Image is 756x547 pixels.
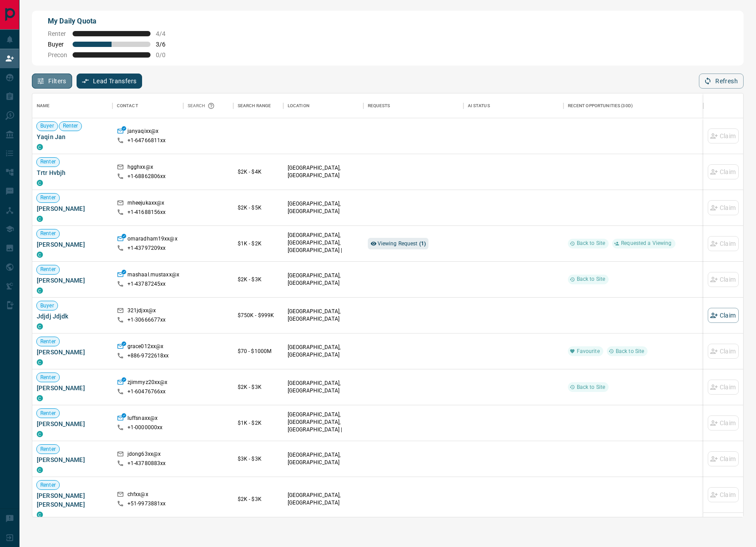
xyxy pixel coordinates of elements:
[127,244,166,252] p: +1- 43797209xx
[37,491,108,509] span: [PERSON_NAME] [PERSON_NAME]
[699,74,744,89] button: Refresh
[37,410,59,417] span: Renter
[127,307,156,316] p: 321jdjxx@x
[77,74,143,89] button: Lead Transfers
[37,204,108,213] span: [PERSON_NAME]
[37,467,43,473] div: condos.ca
[288,93,309,118] div: Location
[573,275,609,283] span: Back to Site
[238,240,279,248] p: $1K - $2K
[238,275,279,283] p: $2K - $3K
[568,93,633,118] div: Recent Opportunities (30d)
[37,395,43,401] div: condos.ca
[37,287,43,294] div: condos.ca
[288,308,359,323] p: [GEOGRAPHIC_DATA], [GEOGRAPHIC_DATA]
[37,323,43,330] div: condos.ca
[238,311,279,319] p: $750K - $999K
[288,344,359,359] p: [GEOGRAPHIC_DATA], [GEOGRAPHIC_DATA]
[37,230,59,237] span: Renter
[127,128,158,137] p: janyaqixx@x
[127,163,153,173] p: hgghxx@x
[127,316,166,324] p: +1- 30666677xx
[127,424,163,431] p: +1- 0000000xx
[463,93,563,118] div: AI Status
[127,500,166,508] p: +51- 9973881xx
[156,30,175,37] span: 4 / 4
[238,495,279,503] p: $2K - $3K
[37,455,108,464] span: [PERSON_NAME]
[288,492,359,507] p: [GEOGRAPHIC_DATA], [GEOGRAPHIC_DATA]
[112,93,183,118] div: Contact
[37,384,108,392] span: [PERSON_NAME]
[37,374,59,381] span: Renter
[37,144,43,150] div: condos.ca
[288,380,359,395] p: [GEOGRAPHIC_DATA], [GEOGRAPHIC_DATA]
[37,481,59,489] span: Renter
[288,411,359,442] p: [GEOGRAPHIC_DATA], [GEOGRAPHIC_DATA], [GEOGRAPHIC_DATA] | [GEOGRAPHIC_DATA]
[573,240,609,247] span: Back to Site
[233,93,283,118] div: Search Range
[48,30,67,37] span: Renter
[37,194,59,202] span: Renter
[288,451,359,466] p: [GEOGRAPHIC_DATA], [GEOGRAPHIC_DATA]
[37,431,43,437] div: condos.ca
[368,93,390,118] div: Requests
[238,204,279,212] p: $2K - $5K
[238,93,271,118] div: Search Range
[612,348,648,355] span: Back to Site
[48,41,67,48] span: Buyer
[288,232,359,262] p: [GEOGRAPHIC_DATA], [GEOGRAPHIC_DATA], [GEOGRAPHIC_DATA] | [GEOGRAPHIC_DATA]
[563,93,703,118] div: Recent Opportunities (30d)
[37,302,58,310] span: Buyer
[127,460,166,467] p: +1- 43780883xx
[48,16,175,27] p: My Daily Quota
[127,137,166,144] p: +1- 64766811xx
[127,415,158,424] p: luffsnaxx@x
[32,93,112,118] div: Name
[37,359,43,365] div: condos.ca
[37,93,50,118] div: Name
[127,280,166,288] p: +1- 43787245xx
[37,446,59,453] span: Renter
[127,173,166,180] p: +1- 68862806xx
[127,352,169,360] p: +886- 9722618xx
[238,347,279,355] p: $70 - $1000M
[127,235,177,244] p: omaradham19xx@x
[127,199,165,209] p: mheejukaxx@x
[617,240,675,247] span: Requested a Viewing
[127,388,166,396] p: +1- 60476766xx
[283,93,363,118] div: Location
[363,93,463,118] div: Requests
[37,158,59,166] span: Renter
[127,343,164,352] p: grace012xx@x
[37,266,59,273] span: Renter
[288,272,359,287] p: [GEOGRAPHIC_DATA], [GEOGRAPHIC_DATA]
[37,216,43,222] div: condos.ca
[188,93,217,118] div: Search
[378,241,426,247] span: Viewing Request
[48,51,67,58] span: Precon
[37,338,59,345] span: Renter
[288,164,359,179] p: [GEOGRAPHIC_DATA], [GEOGRAPHIC_DATA]
[127,491,148,500] p: chfxx@x
[708,308,739,323] button: Claim
[127,209,166,216] p: +1- 41688156xx
[37,419,108,428] span: [PERSON_NAME]
[37,180,43,186] div: condos.ca
[117,93,138,118] div: Contact
[156,51,175,58] span: 0 / 0
[59,122,82,130] span: Renter
[127,271,179,280] p: mashaal.mustaxx@x
[37,240,108,249] span: [PERSON_NAME]
[468,93,490,118] div: AI Status
[37,168,108,177] span: Trtr Hvbjh
[238,419,279,427] p: $1K - $2K
[238,168,279,176] p: $2K - $4K
[37,512,43,518] div: condos.ca
[37,276,108,285] span: [PERSON_NAME]
[37,252,43,258] div: condos.ca
[156,41,175,48] span: 3 / 6
[573,384,609,391] span: Back to Site
[573,348,603,355] span: Favourite
[238,383,279,391] p: $2K - $3K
